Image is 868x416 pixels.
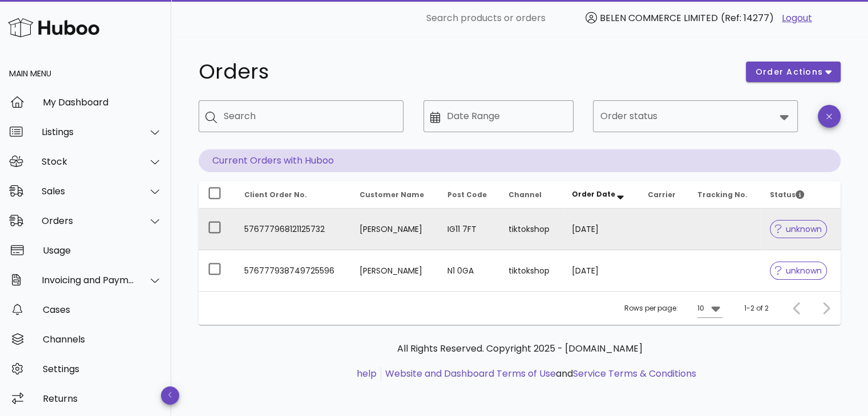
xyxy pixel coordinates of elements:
td: tiktokshop [499,209,562,250]
span: Order Date [572,189,615,199]
span: Channel [508,190,542,199]
span: Client Order No. [244,190,307,199]
th: Customer Name [350,181,438,209]
a: Website and Dashboard Terms of Use [385,367,556,380]
div: Returns [43,393,162,404]
td: [DATE] [563,209,639,250]
h1: Orders [199,62,732,82]
div: Settings [43,364,162,374]
th: Tracking No. [688,181,760,209]
span: unknown [775,267,822,275]
span: (Ref: 14277) [721,11,774,25]
td: tiktokshop [499,250,562,291]
td: [PERSON_NAME] [350,209,438,250]
button: order actions [746,62,841,82]
span: Tracking No. [697,190,747,199]
td: 576777938749725596 [235,250,350,291]
div: Rows per page: [624,292,722,325]
li: and [381,367,696,381]
div: Order status [593,100,798,132]
div: 10Rows per page: [697,299,722,317]
div: Cases [43,304,162,315]
a: help [357,367,377,380]
div: 1-2 of 2 [744,303,769,313]
span: Status [770,190,804,199]
p: All Rights Reserved. Copyright 2025 - [DOMAIN_NAME] [208,342,831,356]
th: Carrier [639,181,688,209]
span: Carrier [648,190,676,199]
span: Customer Name [360,190,424,199]
td: [PERSON_NAME] [350,250,438,291]
span: order actions [755,66,823,78]
td: IG11 7FT [438,209,499,250]
th: Client Order No. [235,181,350,209]
th: Channel [499,181,562,209]
div: My Dashboard [43,97,162,108]
th: Status [761,181,841,209]
div: Sales [42,186,135,197]
a: Logout [782,11,812,25]
td: N1 0GA [438,250,499,291]
div: Stock [42,156,135,167]
span: Post Code [447,190,487,199]
div: Usage [43,245,162,256]
img: Huboo Logo [8,15,99,40]
td: [DATE] [563,250,639,291]
a: Service Terms & Conditions [573,367,696,380]
div: Channels [43,334,162,345]
th: Order Date: Sorted descending. Activate to remove sorting. [563,181,639,209]
div: Orders [42,215,135,226]
span: unknown [775,225,822,233]
div: Listings [42,127,135,137]
span: BELEN COMMERCE LIMITED [600,11,718,25]
div: Invoicing and Payments [42,275,135,286]
div: 10 [697,303,704,313]
p: Current Orders with Huboo [199,149,841,172]
td: 576777968121125732 [235,209,350,250]
th: Post Code [438,181,499,209]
